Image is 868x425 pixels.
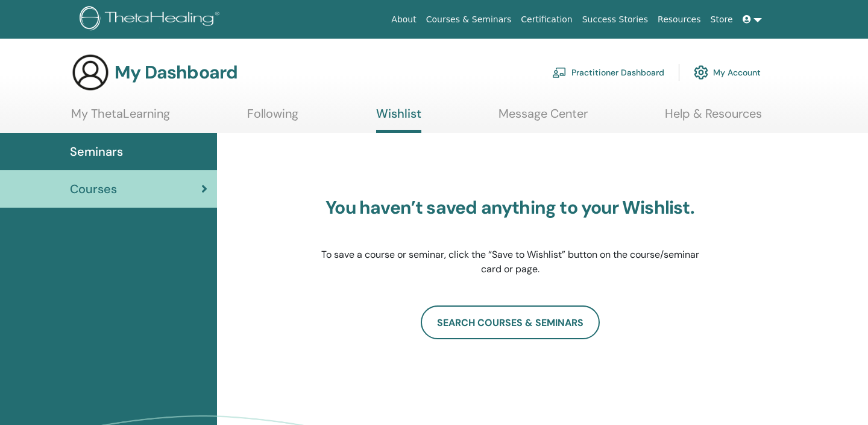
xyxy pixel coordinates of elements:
[665,106,762,130] a: Help & Resources
[653,8,706,31] a: Resources
[71,53,110,92] img: generic-user-icon.jpg
[70,180,117,198] span: Courses
[552,59,664,86] a: Practitioner Dashboard
[706,8,738,31] a: Store
[71,106,170,130] a: My ThetaLearning
[376,106,421,133] a: Wishlist
[320,197,700,219] h3: You haven’t saved anything to your Wishlist.
[320,248,700,276] p: To save a course or seminar, click the “Save to Wishlist” button on the course/seminar card or page.
[516,8,577,31] a: Certification
[694,59,761,86] a: My Account
[498,106,588,130] a: Message Center
[115,62,237,83] h3: My Dashboard
[80,6,224,33] img: logo.png
[247,106,298,130] a: Following
[552,67,567,78] img: chalkboard-teacher.svg
[694,62,708,83] img: cog.svg
[421,305,600,339] a: SEARCH COURSES & SEMINARS
[70,142,123,161] span: Seminars
[577,8,653,31] a: Success Stories
[386,8,421,31] a: About
[421,8,517,31] a: Courses & Seminars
